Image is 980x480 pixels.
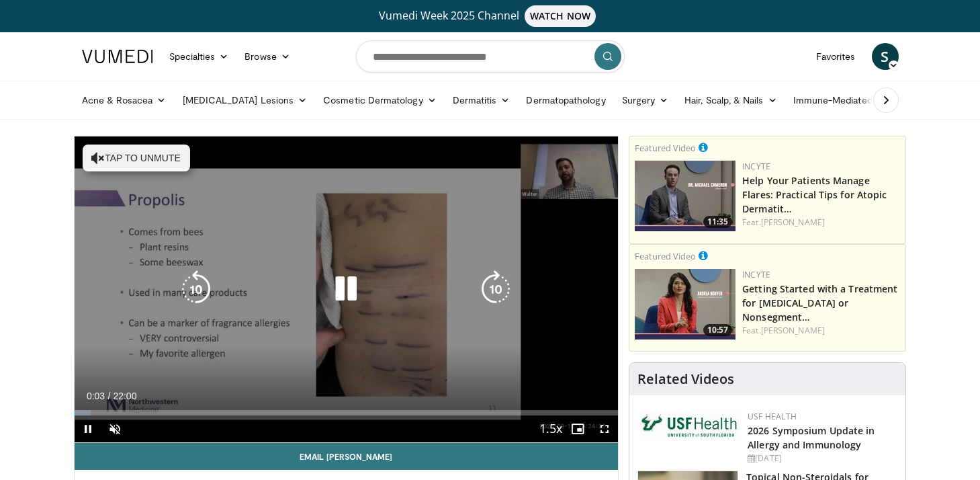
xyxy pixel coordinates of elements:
a: 2026 Symposium Update in Allergy and Immunology [748,424,875,451]
a: Dermatopathology [518,87,613,114]
a: [PERSON_NAME] [761,325,825,336]
img: e02a99de-beb8-4d69-a8cb-018b1ffb8f0c.png.150x105_q85_crop-smart_upscale.jpg [635,269,736,339]
span: 11:35 [703,216,732,228]
small: Featured Video [635,250,696,262]
img: VuMedi Logo [82,50,153,63]
a: [MEDICAL_DATA] Lesions [175,87,316,114]
button: Fullscreen [591,415,618,442]
a: [PERSON_NAME] [761,216,825,228]
button: Playback Rate [537,415,564,442]
img: 601112bd-de26-4187-b266-f7c9c3587f14.png.150x105_q85_crop-smart_upscale.jpg [635,161,736,231]
a: Specialties [161,43,237,70]
a: Help Your Patients Manage Flares: Practical Tips for Atopic Dermatit… [742,174,887,215]
button: Enable picture-in-picture mode [564,415,591,442]
a: 10:57 [635,269,736,339]
a: Browse [236,43,298,70]
div: Feat. [742,216,900,229]
span: WATCH NOW [525,5,596,27]
a: Surgery [614,87,677,114]
a: Dermatitis [445,87,519,114]
button: Pause [75,415,101,442]
a: Favorites [808,43,864,70]
small: Featured Video [635,142,696,154]
span: / [108,391,111,401]
div: Progress Bar [75,410,619,415]
a: Hair, Scalp, & Nails [676,87,785,114]
div: [DATE] [748,452,895,465]
span: 22:00 [113,391,136,401]
a: Acne & Rosacea [74,87,175,114]
a: Immune-Mediated [785,87,894,114]
button: Unmute [101,415,128,442]
a: Getting Started with a Treatment for [MEDICAL_DATA] or Nonsegment… [742,282,897,323]
video-js: Video Player [75,136,619,443]
a: Vumedi Week 2025 ChannelWATCH NOW [84,5,897,27]
a: S [872,43,899,70]
a: Email [PERSON_NAME] [75,443,619,470]
button: Tap to unmute [83,145,190,171]
h4: Related Videos [637,371,734,387]
a: Cosmetic Dermatology [315,87,444,114]
a: 11:35 [635,161,736,231]
span: 10:57 [703,324,732,336]
input: Search topics, interventions [356,40,625,73]
img: 6ba8804a-8538-4002-95e7-a8f8012d4a11.png.150x105_q85_autocrop_double_scale_upscale_version-0.2.jpg [640,411,741,440]
div: Feat. [742,325,900,337]
a: USF Health [748,411,797,422]
a: Incyte [742,161,770,172]
a: Incyte [742,269,770,280]
span: 0:03 [87,391,105,401]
